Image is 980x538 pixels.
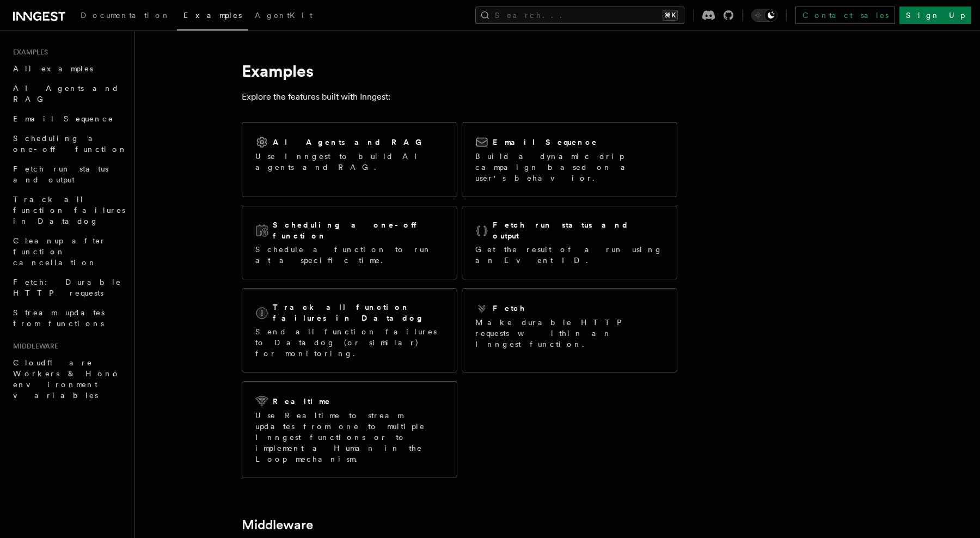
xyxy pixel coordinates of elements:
[9,272,128,303] a: Fetch: Durable HTTP requests
[242,381,457,478] a: RealtimeUse Realtime to stream updates from one to multiple Inngest functions or to implement a H...
[255,151,444,173] p: Use Inngest to build AI agents and RAG.
[475,317,664,350] p: Make durable HTTP requests within an Inngest function.
[242,61,677,81] h1: Examples
[9,342,58,351] span: Middleware
[493,137,598,148] h2: Email Sequence
[255,11,313,20] span: AgentKit
[13,164,108,184] span: Fetch run status and output
[273,302,444,323] h2: Track all function failures in Datadog
[9,59,128,78] a: All examples
[13,84,119,103] span: AI Agents and RAG
[462,122,677,197] a: Email SequenceBuild a dynamic drip campaign based on a user's behavior.
[9,353,128,405] a: Cloudflare Workers & Hono environment variables
[13,114,114,123] span: Email Sequence
[242,206,457,279] a: Scheduling a one-off functionSchedule a function to run at a specific time.
[183,11,242,20] span: Examples
[475,151,664,184] p: Build a dynamic drip campaign based on a user's behavior.
[13,64,93,73] span: All examples
[9,129,128,159] a: Scheduling a one-off function
[493,303,526,314] h2: Fetch
[462,288,677,372] a: FetchMake durable HTTP requests within an Inngest function.
[255,326,444,359] p: Send all function failures to Datadog (or similar) for monitoring.
[9,303,128,333] a: Stream updates from functions
[899,7,971,24] a: Sign Up
[248,3,319,29] a: AgentKit
[13,236,106,267] span: Cleanup after function cancellation
[177,3,248,30] a: Examples
[475,244,664,266] p: Get the result of a run using an Event ID.
[242,122,457,197] a: AI Agents and RAGUse Inngest to build AI agents and RAG.
[493,219,664,241] h2: Fetch run status and output
[273,219,444,241] h2: Scheduling a one-off function
[81,11,170,20] span: Documentation
[13,195,125,225] span: Track all function failures in Datadog
[242,288,457,372] a: Track all function failures in DatadogSend all function failures to Datadog (or similar) for moni...
[255,410,444,464] p: Use Realtime to stream updates from one to multiple Inngest functions or to implement a Human in ...
[13,278,121,297] span: Fetch: Durable HTTP requests
[663,10,678,21] kbd: ⌘K
[242,89,677,105] p: Explore the features built with Inngest:
[462,206,677,279] a: Fetch run status and outputGet the result of a run using an Event ID.
[13,358,120,400] span: Cloudflare Workers & Hono environment variables
[13,308,105,328] span: Stream updates from functions
[9,78,128,109] a: AI Agents and RAG
[9,109,128,129] a: Email Sequence
[795,7,895,24] a: Contact sales
[9,48,48,57] span: Examples
[9,159,128,189] a: Fetch run status and output
[74,3,177,29] a: Documentation
[751,9,777,22] button: Toggle dark mode
[9,189,128,231] a: Track all function failures in Datadog
[9,231,128,272] a: Cleanup after function cancellation
[273,137,427,148] h2: AI Agents and RAG
[13,134,127,154] span: Scheduling a one-off function
[242,517,313,533] a: Middleware
[255,244,444,266] p: Schedule a function to run at a specific time.
[475,7,684,24] button: Search...⌘K
[273,396,331,407] h2: Realtime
